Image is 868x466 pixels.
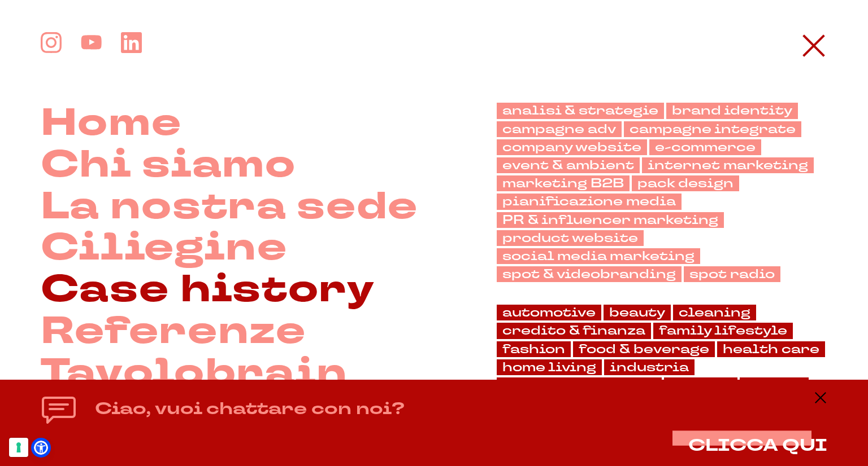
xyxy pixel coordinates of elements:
[41,311,306,353] a: Referenze
[41,186,418,228] a: La nostra sede
[497,341,571,357] a: fashion
[740,377,809,393] a: servizi
[497,157,640,173] a: event & ambient
[497,103,664,118] a: analisi & strategie
[604,359,695,375] a: industria
[632,175,739,191] a: pack design
[9,438,28,457] button: Le tue preferenze relative al consenso per le tecnologie di tracciamento
[497,121,622,137] a: campagne adv
[41,269,375,311] a: Case history
[497,230,644,246] a: product website
[642,157,814,173] a: internet marketing
[624,121,801,137] a: campagne integrate
[497,323,651,338] a: credito & finanza
[673,305,756,320] a: cleaning
[497,212,724,228] a: PR & influencer marketing
[497,194,682,209] a: pianificazione media
[95,397,405,421] h4: Ciao, vuoi chattare con noi?
[653,323,793,338] a: family lifestyle
[41,144,296,186] a: Chi siamo
[41,353,348,394] a: Tavolobrain
[497,175,630,191] a: marketing B2B
[573,341,715,357] a: food & beverage
[649,139,761,155] a: e-commerce
[717,341,825,357] a: health care
[497,359,602,375] a: home living
[684,266,780,282] a: spot radio
[41,103,182,144] a: Home
[497,139,647,155] a: company website
[688,434,827,457] span: CLICCA QUI
[497,248,700,264] a: social media marketing
[497,377,662,393] a: no profit & sociale
[666,103,798,118] a: brand identity
[41,227,288,269] a: Ciliegine
[664,377,737,393] a: pharma
[497,266,682,282] a: spot & videobranding
[34,441,48,455] a: Open Accessibility Menu
[604,305,671,320] a: beauty
[497,305,601,320] a: automotive
[688,436,827,455] button: CLICCA QUI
